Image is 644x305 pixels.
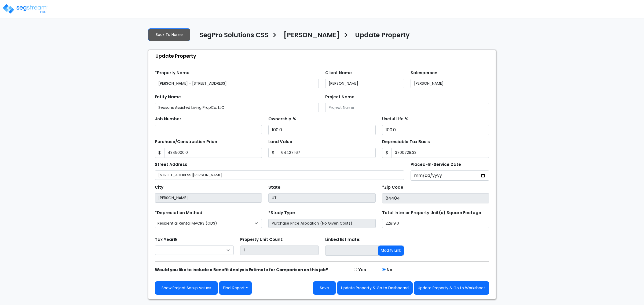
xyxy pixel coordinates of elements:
[278,148,375,158] input: Land Value
[387,267,392,273] label: No
[268,125,375,135] input: Ownership
[325,103,489,112] input: Project Name
[155,184,163,191] label: City
[355,31,410,40] h4: Update Property
[414,281,489,295] button: Update Property & Go to Worksheet
[344,31,348,41] h3: >
[200,31,268,40] h4: SegPro Solutions CSS
[155,148,164,158] span: $
[382,193,489,203] input: Zip Code
[382,184,403,191] label: *Zip Code
[155,162,187,168] label: Street Address
[268,184,280,191] label: State
[382,210,481,216] label: Total Interior Property Unit(s) Square Footage
[325,70,352,76] label: Client Name
[382,139,430,145] label: Depreciable Tax Basis
[351,31,410,43] a: Update Property
[155,170,404,180] input: Street Address
[240,237,283,243] label: Property Unit Count:
[378,246,404,256] button: Modify Link
[164,148,262,158] input: Purchase or Construction Price
[196,31,268,43] a: SegPro Solutions CSS
[155,281,218,295] a: Show Project Setup Values
[240,246,319,255] input: Building Count
[284,31,340,40] h4: [PERSON_NAME]
[155,103,319,112] input: Entity Name
[155,70,189,76] label: *Property Name
[268,210,295,216] label: *Study Type
[155,237,177,243] label: Tax Year
[391,148,489,158] input: 0.00
[280,31,340,43] a: [PERSON_NAME]
[411,70,437,76] label: Salesperson
[2,3,48,14] img: logo_pro_r.png
[219,281,252,295] button: Final Report
[148,28,190,41] a: Back To Home
[155,116,181,122] label: Job Number
[268,148,278,158] span: $
[155,210,202,216] label: *Depreciation Method
[155,79,319,88] input: Property Name
[325,79,404,88] input: Client Name
[358,267,366,273] label: Yes
[155,267,328,273] strong: Would you like to include a Benefit Analysis Estimate for Comparison on this job?
[272,31,277,41] h3: >
[151,50,496,62] div: Update Property
[382,148,392,158] span: $
[382,125,489,135] input: Depreciation
[155,139,217,145] label: Purchase/Construction Price
[411,162,461,168] label: Placed-In-Service Date
[325,237,360,243] label: Linked Estimate:
[313,281,336,295] button: Save
[268,116,296,122] label: Ownership %
[337,281,413,295] button: Update Property & Go to Dashboard
[155,94,181,100] label: Entity Name
[325,94,354,100] label: Project Name
[382,219,489,228] input: total square foot
[382,116,408,122] label: Useful Life %
[268,139,292,145] label: Land Value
